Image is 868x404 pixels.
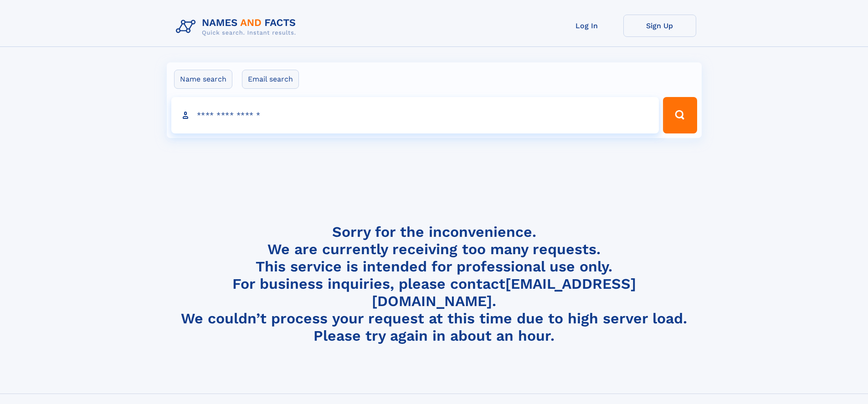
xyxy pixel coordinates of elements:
[172,223,696,345] h4: Sorry for the inconvenience. We are currently receiving too many requests. This service is intend...
[242,70,299,89] label: Email search
[663,97,697,133] button: Search Button
[623,15,696,37] a: Sign Up
[372,275,636,310] a: [EMAIL_ADDRESS][DOMAIN_NAME]
[550,15,623,37] a: Log In
[174,70,232,89] label: Name search
[171,97,659,133] input: search input
[172,15,303,39] img: Logo Names and Facts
